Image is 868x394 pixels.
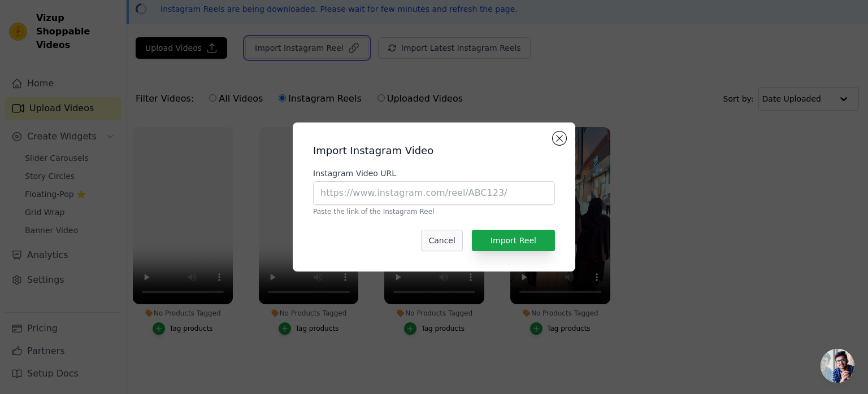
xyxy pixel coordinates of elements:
button: Cancel [421,230,462,251]
button: Import Reel [472,230,555,251]
p: Paste the link of the Instagram Reel [313,207,555,216]
input: https://www.instagram.com/reel/ABC123/ [313,181,555,205]
h2: Import Instagram Video [313,143,555,159]
button: Close modal [553,132,566,145]
div: Open chat [821,349,854,383]
label: Instagram Video URL [313,168,555,179]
